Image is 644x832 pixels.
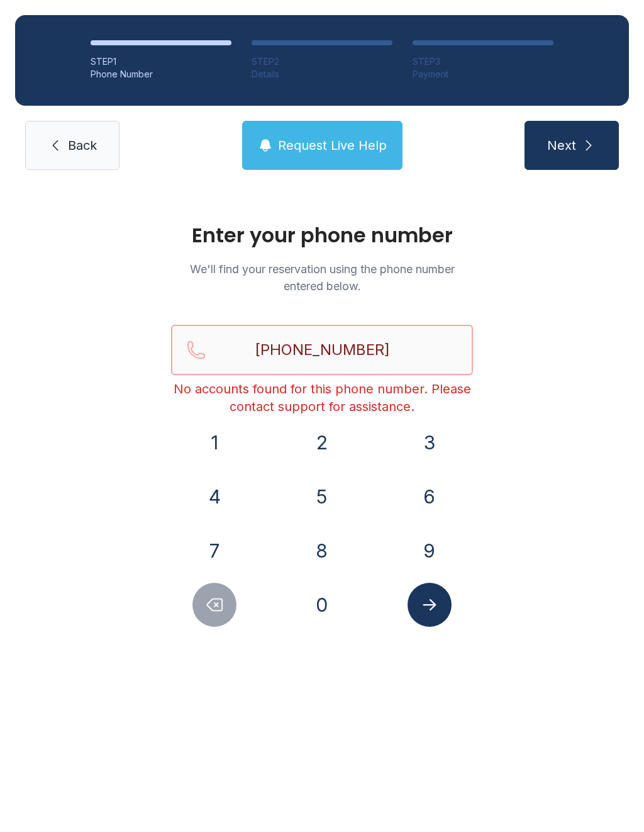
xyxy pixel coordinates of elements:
[413,68,553,81] div: Payment
[171,380,473,415] div: No accounts found for this phone number. Please contact support for assistance.
[192,420,236,464] button: 1
[408,475,452,519] button: 6
[192,529,236,573] button: 7
[252,55,392,68] div: STEP 2
[91,68,231,81] div: Phone Number
[171,225,473,245] h1: Enter your phone number
[408,420,452,464] button: 3
[192,583,236,627] button: Delete number
[413,55,553,68] div: STEP 3
[171,325,473,375] input: Reservation phone number
[278,137,387,154] span: Request Live Help
[300,475,344,519] button: 5
[68,137,97,154] span: Back
[300,420,344,464] button: 2
[252,68,392,81] div: Details
[547,137,576,154] span: Next
[408,529,452,573] button: 9
[171,261,473,295] p: We'll find your reservation using the phone number entered below.
[408,583,452,627] button: Submit lookup form
[192,475,236,519] button: 4
[300,529,344,573] button: 8
[300,583,344,627] button: 0
[91,55,231,68] div: STEP 1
